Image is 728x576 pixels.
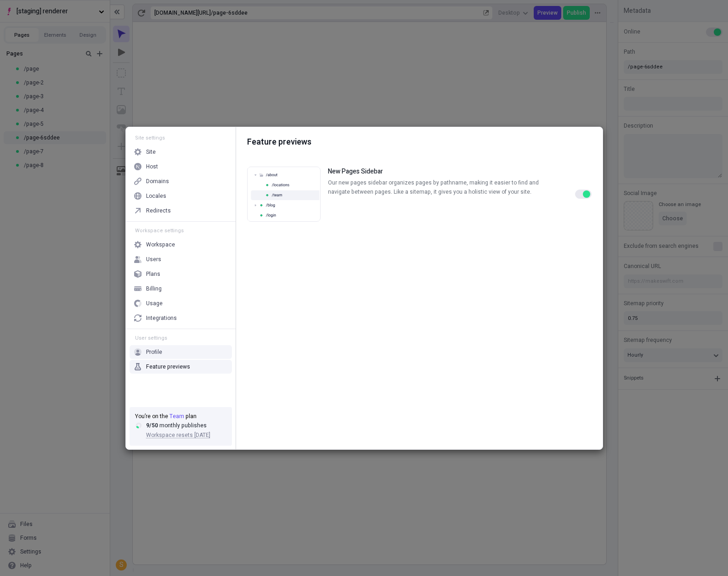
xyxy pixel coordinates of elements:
[328,179,560,196] p: Our new pages sidebar organizes pages by pathname, making it easier to find and navigate between ...
[146,363,190,370] div: Feature previews
[169,412,184,420] span: Team
[146,270,160,278] div: Plans
[146,421,158,430] span: 9 / 50
[130,134,232,141] div: Site settings
[130,227,232,234] div: Workspace settings
[146,285,162,292] div: Billing
[146,256,161,263] div: Users
[146,300,163,307] div: Usage
[146,148,156,156] div: Site
[247,136,592,148] p: Feature previews
[146,192,166,200] div: Locales
[130,335,232,341] div: User settings
[146,241,175,248] div: Workspace
[146,348,162,356] div: Profile
[159,421,207,430] span: monthly publishes
[248,168,320,221] img: Show Routes UI
[146,431,210,439] span: Workspace resets [DATE]
[328,167,560,177] h3: New Pages Sidebar
[146,163,158,170] div: Host
[146,178,169,185] div: Domains
[146,314,177,322] div: Integrations
[135,413,226,420] div: You’re on the plan
[146,207,171,214] div: Redirects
